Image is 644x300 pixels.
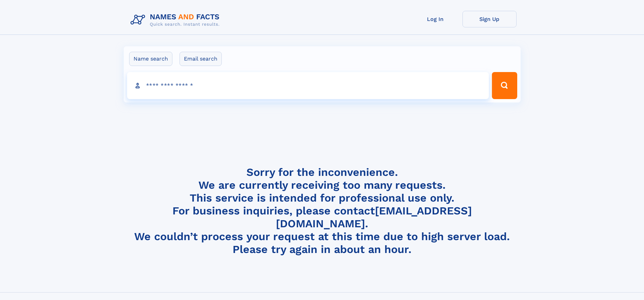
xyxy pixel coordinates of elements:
[408,11,462,27] a: Log In
[276,204,472,230] a: [EMAIL_ADDRESS][DOMAIN_NAME]
[129,52,172,66] label: Name search
[127,72,489,99] input: search input
[180,52,222,66] label: Email search
[128,166,517,256] h4: Sorry for the inconvenience. We are currently receiving too many requests. This service is intend...
[128,11,225,29] img: Logo Names and Facts
[492,72,517,99] button: Search Button
[462,11,517,27] a: Sign Up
